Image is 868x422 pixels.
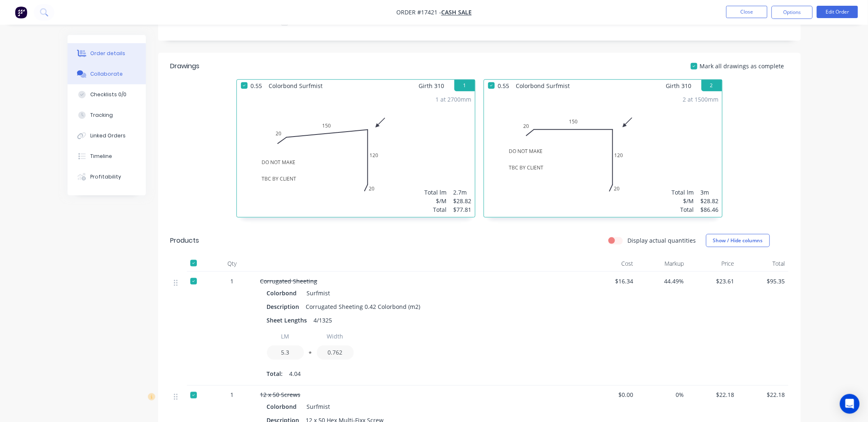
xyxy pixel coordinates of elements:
button: Close [726,6,767,18]
div: Profitability [90,173,121,181]
div: Sheet Lengths [267,314,311,326]
div: Total lm [425,188,447,197]
span: 4.04 [290,370,301,378]
div: $86.46 [701,205,719,214]
span: 0.55 [248,80,266,92]
div: 2.7m [454,188,472,197]
span: Girth 310 [666,80,692,92]
div: 1 at 2700mm [436,95,472,104]
span: $22.18 [691,391,735,399]
div: $28.82 [701,197,719,205]
img: Factory [15,6,27,19]
button: Tracking [68,105,146,125]
button: 1 [454,80,475,91]
button: Profitability [68,167,146,187]
div: $/M [425,197,447,205]
div: Collaborate [90,70,123,78]
span: 1 [231,277,234,285]
div: Colorbond [267,287,300,299]
div: Tracking [90,111,113,119]
label: Display actual quantities [628,236,696,245]
span: $0.00 [590,391,634,399]
div: Corrugated Sheeting 0.42 Colorbond (m2) [303,301,424,313]
button: Edit Order [817,6,858,18]
div: Total [738,255,788,272]
div: Markup [637,255,688,272]
button: Linked Orders [68,125,146,146]
span: Corrugated Sheeting [260,277,318,285]
span: Colorbond Surfmist [266,80,326,92]
div: Total [425,205,447,214]
div: 4/1325 [311,314,336,326]
div: $77.81 [454,205,472,214]
div: Surfmist [304,287,330,299]
span: 0.55 [495,80,513,92]
input: Label [317,329,354,344]
span: 0% [640,391,684,399]
div: Products [171,236,199,246]
div: Total [672,205,694,214]
span: Girth 310 [419,80,445,92]
input: Label [267,329,304,344]
input: Value [267,345,304,360]
button: Checklists 0/0 [68,84,146,105]
span: Mark all drawings as complete [700,62,784,70]
span: $22.18 [741,391,785,399]
span: $16.34 [590,277,634,285]
div: Drawings [171,61,200,71]
div: Colorbond [267,401,300,413]
div: Linked Orders [90,132,126,139]
div: $/M [672,197,694,205]
button: 2 [702,80,722,91]
a: Cash Sale [441,9,472,16]
span: Order #17421 - [396,9,441,16]
button: Options [772,6,813,19]
div: Open Intercom Messenger [840,394,860,414]
div: 2 at 1500mm [683,95,719,104]
span: 1 [231,391,234,399]
span: Colorbond Surfmist [513,80,573,92]
button: Order details [68,43,146,64]
div: DO NOT MAKETBC BY CLIENT20150120201 at 2700mmTotal lm$/MTotal2.7m$28.82$77.81 [237,92,475,217]
div: 3m [701,188,719,197]
button: Show / Hide columns [706,234,770,247]
button: Timeline [68,146,146,167]
div: DO NOT MAKETBC BY CLIENT20150120202 at 1500mmTotal lm$/MTotal3m$28.82$86.46 [484,92,722,217]
div: $28.82 [454,197,472,205]
span: 44.49% [640,277,684,285]
button: Collaborate [68,64,146,84]
div: Description [267,301,303,313]
div: Qty [208,255,257,272]
div: Timeline [90,153,112,160]
input: Value [317,345,354,360]
div: Order details [90,50,125,57]
span: $23.61 [691,277,735,285]
div: Checklists 0/0 [90,91,126,98]
div: Total lm [672,188,694,197]
div: Cost [587,255,637,272]
span: Total: [267,370,283,378]
span: 12 x 50 Screws [260,391,301,399]
div: Price [688,255,738,272]
span: $95.35 [741,277,785,285]
div: Surfmist [304,401,330,413]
